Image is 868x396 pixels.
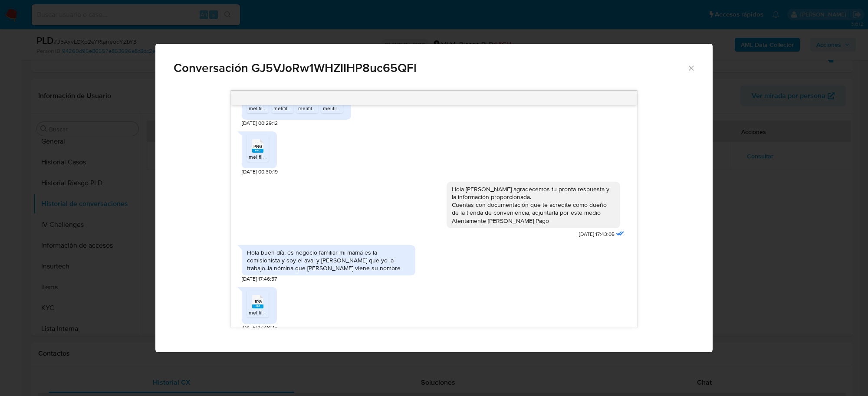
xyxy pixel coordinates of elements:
button: Cerrar [687,64,695,72]
span: [DATE] 17:46:57 [242,275,277,283]
span: PNG [253,144,262,149]
div: Hola [PERSON_NAME] agradecemos tu pronta respuesta y la información proporcionada. Cuentas con do... [452,185,615,225]
span: [DATE] 00:29:12 [242,120,278,127]
span: [DATE] 17:43:05 [579,231,615,238]
div: Comunicación [155,44,713,353]
span: melifile8127241998321068445.jpg [249,309,328,316]
span: melifile2409628602547097901.jpg [249,105,330,112]
span: JPG [254,299,262,304]
span: melifile4681565665632835398.jpg [298,105,380,112]
span: melifile4507115114189843844.jpg [323,105,399,112]
span: [DATE] 17:48:25 [242,324,277,331]
div: Hola buen día, es negocio familiar mi mamá es la comisionista y soy el aval y [PERSON_NAME] que y... [247,249,410,272]
span: melifile4212055304605903504.png [249,153,332,160]
span: Conversación GJ5VJoRw1WHZIIHP8uc65QFl [174,62,687,74]
span: [DATE] 00:30:19 [242,168,278,176]
span: melifile8907446755532910158.jpg [273,105,353,112]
